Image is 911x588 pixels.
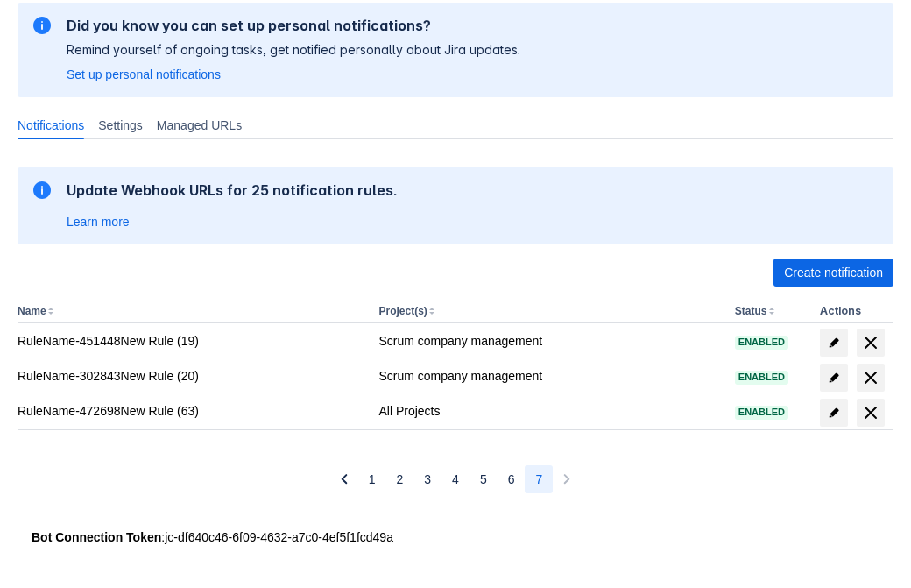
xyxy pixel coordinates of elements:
[98,117,143,134] span: Settings
[735,305,767,317] button: Status
[67,66,221,83] a: Set up personal notifications
[378,305,427,317] button: Project(s)
[735,407,788,417] span: Enabled
[18,117,84,134] span: Notifications
[498,465,526,493] button: Page 6
[470,465,498,493] button: Page 5
[330,465,582,493] nav: Pagination
[378,332,720,350] div: Scrum company management
[413,465,441,493] button: Page 3
[397,465,404,493] span: 2
[424,465,431,493] span: 3
[827,406,841,420] span: edit
[480,465,487,493] span: 5
[330,465,358,493] button: Previous
[18,367,364,385] div: RuleName-302843New Rule (20)
[67,41,520,59] p: Remind yourself of ongoing tasks, get notified personally about Jira updates.
[18,332,364,350] div: RuleName-451448New Rule (19)
[369,465,376,493] span: 1
[378,402,720,420] div: All Projects
[525,465,553,493] button: Page 7
[18,305,46,317] button: Name
[860,367,881,388] span: delete
[32,180,53,201] span: information
[784,259,883,287] span: Create notification
[32,15,53,36] span: information
[827,371,841,385] span: edit
[441,465,470,493] button: Page 4
[827,336,841,350] span: edit
[553,465,581,493] button: Next
[67,17,520,34] h2: Did you know you can set up personal notifications?
[860,332,881,353] span: delete
[32,528,879,546] div: : jc-df640c46-6f09-4632-a7c0-4ef5f1fcd49a
[508,465,515,493] span: 6
[67,181,398,199] h2: Update Webhook URLs for 25 notification rules.
[18,402,364,420] div: RuleName-472698New Rule (63)
[813,301,893,323] th: Actions
[735,372,788,382] span: Enabled
[358,465,386,493] button: Page 1
[157,117,242,134] span: Managed URLs
[535,465,542,493] span: 7
[860,402,881,423] span: delete
[452,465,459,493] span: 4
[735,337,788,347] span: Enabled
[67,213,130,230] a: Learn more
[378,367,720,385] div: Scrum company management
[386,465,414,493] button: Page 2
[773,259,893,287] button: Create notification
[32,530,161,544] strong: Bot Connection Token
